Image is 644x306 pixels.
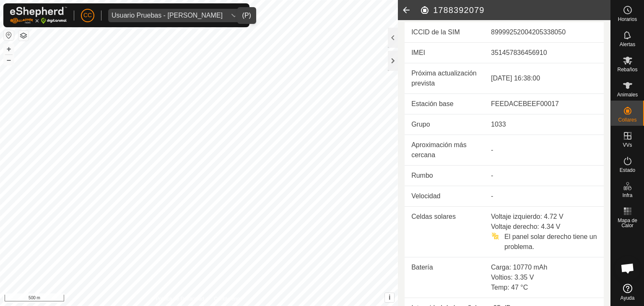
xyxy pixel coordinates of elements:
span: Alertas [620,42,635,47]
span: Horarios [618,17,637,22]
button: i [385,293,394,302]
div: El panel solar derecho tiene un problema. [491,232,597,252]
span: VVs [623,143,632,148]
div: Voltios: 3.35 V [491,272,597,283]
div: dropdown trigger [226,9,243,22]
span: Estado [620,168,635,173]
span: Usuario Pruebas - Gregorio Alarcia [108,9,226,22]
div: Voltaje derecho: 4.34 V [491,222,597,232]
td: Próxima actualización prevista [405,63,484,94]
span: Collares [618,117,636,122]
td: FEEDACEBEEF00017 [484,94,604,114]
td: 89999252004205338050 [484,22,604,43]
span: Rebaños [617,67,637,72]
span: Animales [617,92,638,97]
div: Usuario Pruebas - [PERSON_NAME] [112,12,223,19]
button: Capas del Mapa [18,31,29,41]
td: Celdas solares [405,207,484,257]
a: Ayuda [611,280,644,304]
td: IMEI [405,43,484,63]
span: Mapa de Calor [613,218,642,228]
button: + [4,44,14,54]
div: Voltaje izquierdo: 4.72 V [491,212,597,222]
td: - [484,186,604,207]
td: Estación base [405,94,484,114]
button: – [4,55,14,65]
div: Carga: 10770 mAh [491,262,597,272]
td: Rumbo [405,166,484,186]
img: Logo Gallagher [10,7,67,24]
td: Batería [405,257,484,298]
td: Velocidad [405,186,484,207]
button: Restablecer Mapa [4,30,14,40]
div: Chat abierto [615,256,640,281]
td: [DATE] 16:38:00 [484,63,604,94]
span: Ayuda [621,296,635,301]
td: Grupo [405,114,484,135]
a: Contáctenos [214,295,242,303]
a: Política de Privacidad [156,295,204,303]
span: Infra [622,193,632,198]
td: - [484,135,604,166]
td: 1033 [484,114,604,135]
td: ICCID de la SIM [405,22,484,43]
div: Temp: 47 °C [491,283,597,293]
td: Aproximación más cercana [405,135,484,166]
span: CC [83,11,92,20]
h2: 1788392079 [420,5,610,15]
td: 351457836456910 [484,43,604,63]
td: - [484,166,604,186]
span: i [389,294,390,301]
